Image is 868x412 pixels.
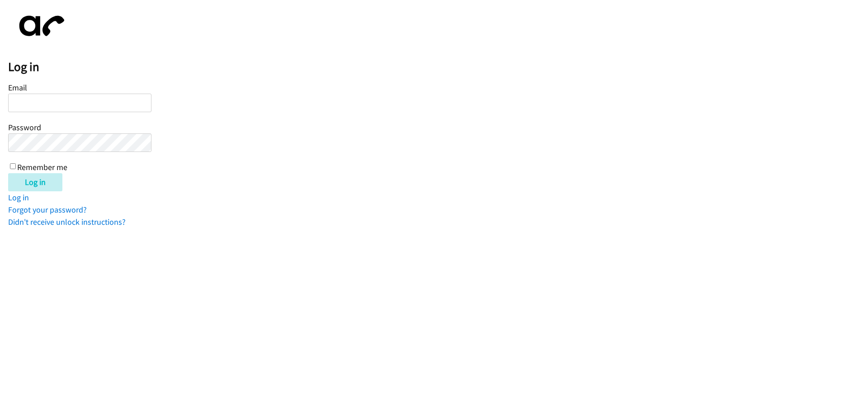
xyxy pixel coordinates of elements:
[8,204,87,215] a: Forgot your password?
[8,122,41,133] label: Password
[8,82,27,93] label: Email
[8,173,62,191] input: Log in
[17,162,67,172] label: Remember me
[8,8,71,44] img: aphone-8a226864a2ddd6a5e75d1ebefc011f4aa8f32683c2d82f3fb0802fe031f96514.svg
[8,59,868,75] h2: Log in
[8,192,29,203] a: Log in
[8,217,126,227] a: Didn't receive unlock instructions?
